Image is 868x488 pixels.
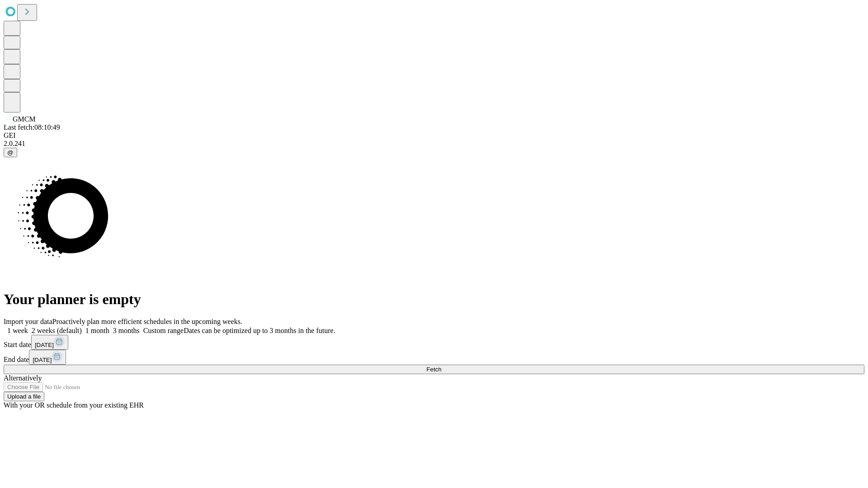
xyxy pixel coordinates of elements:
[31,335,68,350] button: [DATE]
[4,374,42,382] span: Alternatively
[4,148,17,157] button: @
[4,401,144,409] span: With your OR schedule from your existing EHR
[4,140,864,148] div: 2.0.241
[85,327,109,334] span: 1 month
[113,327,140,334] span: 3 months
[7,327,28,334] span: 1 week
[4,123,60,131] span: Last fetch: 08:10:49
[7,149,14,156] span: @
[184,327,335,334] span: Dates can be optimized up to 3 months in the future.
[35,342,54,348] span: [DATE]
[4,318,52,325] span: Import your data
[33,357,52,363] span: [DATE]
[52,318,242,325] span: Proactively plan more efficient schedules in the upcoming weeks.
[4,392,44,401] button: Upload a file
[29,350,66,365] button: [DATE]
[13,115,36,123] span: GMCM
[4,291,864,308] h1: Your planner is empty
[426,366,441,373] span: Fetch
[4,131,864,140] div: GEI
[4,350,864,365] div: End date
[4,335,864,350] div: Start date
[32,327,82,334] span: 2 weeks (default)
[143,327,184,334] span: Custom range
[4,365,864,374] button: Fetch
